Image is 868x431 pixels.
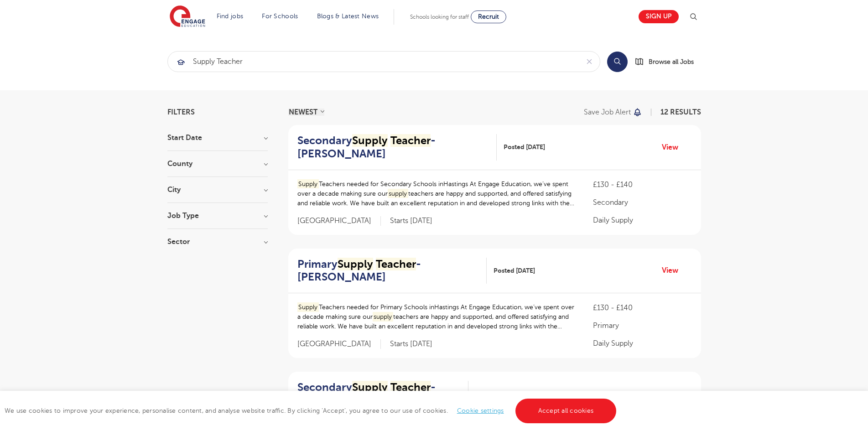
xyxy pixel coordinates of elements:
p: £130 - £140 [593,179,691,190]
mark: Supply [297,302,319,312]
h3: Start Date [167,134,268,141]
a: Cookie settings [457,407,504,414]
mark: Teacher [390,134,431,147]
a: For Schools [262,13,298,20]
p: Secondary [593,197,691,208]
a: View [662,141,685,153]
a: Recruit [471,10,506,23]
h3: Job Type [167,212,268,219]
span: Posted [DATE] [504,142,545,152]
span: Browse all Jobs [649,57,694,67]
a: Browse all Jobs [635,57,701,67]
button: Search [607,52,628,72]
p: Daily Supply [593,338,691,349]
h3: County [167,160,268,167]
a: View [662,265,685,276]
mark: Supply [352,381,388,394]
span: We use cookies to improve your experience, personalise content, and analyse website traffic. By c... [5,407,619,414]
p: Primary [593,320,691,331]
a: PrimarySupply Teacher- [PERSON_NAME] [297,258,487,284]
p: Teachers needed for Primary Schools inHastings At Engage Education, we’ve spent over a decade mak... [297,302,575,331]
mark: supply [373,312,394,322]
span: 12 RESULTS [660,108,701,116]
div: Submit [167,51,600,72]
a: Sign up [639,10,679,23]
span: Posted [DATE] [475,389,517,399]
mark: Supply [297,179,319,189]
a: Accept all cookies [515,399,617,423]
span: [GEOGRAPHIC_DATA] [297,216,381,226]
mark: Supply [338,258,373,270]
h3: City [167,186,268,193]
a: SecondarySupply Teacher- Hailsham [297,381,468,407]
mark: supply [388,189,409,198]
button: Clear [579,52,600,72]
p: £130 - £140 [593,302,691,313]
mark: Supply [352,134,388,147]
p: Daily Supply [593,215,691,226]
span: Filters [167,109,195,116]
mark: Teacher [390,381,431,394]
mark: Teacher [376,258,416,270]
span: Recruit [478,13,499,20]
a: Blogs & Latest News [317,13,379,20]
h3: Sector [167,238,268,245]
p: Starts [DATE] [390,216,432,226]
span: [GEOGRAPHIC_DATA] [297,339,381,349]
button: Save job alert [584,109,643,116]
input: Submit [168,52,579,72]
h2: Primary - [PERSON_NAME] [297,258,479,284]
p: Teachers needed for Secondary Schools inHastings At Engage Education, we’ve spent over a decade m... [297,179,575,208]
p: Starts [DATE] [390,339,432,349]
a: View [662,388,685,400]
a: SecondarySupply Teacher- [PERSON_NAME] [297,134,497,161]
a: Find jobs [217,13,244,20]
p: Save job alert [584,109,631,116]
h2: Secondary - Hailsham [297,381,461,407]
span: Schools looking for staff [410,14,469,20]
span: Posted [DATE] [494,266,535,275]
h2: Secondary - [PERSON_NAME] [297,134,490,161]
img: Engage Education [170,5,205,28]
